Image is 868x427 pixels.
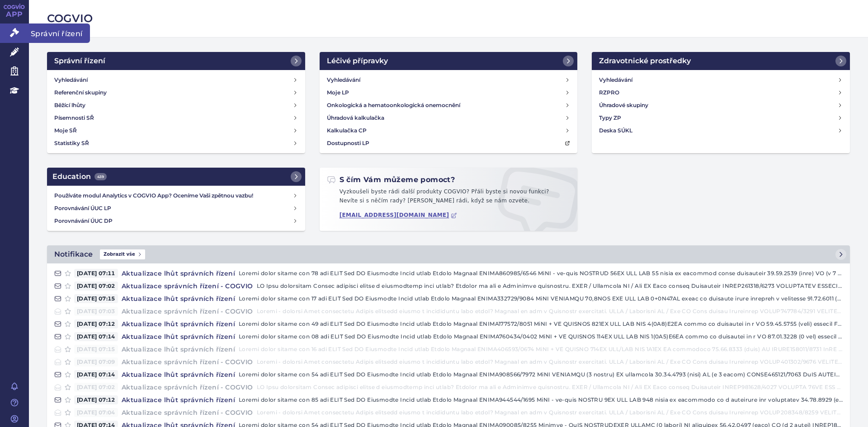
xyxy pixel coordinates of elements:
h4: Moje LP [327,88,349,97]
h4: Aktualizace lhůt správních řízení [118,332,239,341]
p: Loremi dolor sitame con 85 adi ELIT Sed DO Eiusmodte Incid utlab Etdolo Magnaal ENIMA944544/1695 ... [239,395,843,404]
span: [DATE] 07:04 [74,408,118,417]
span: [DATE] 07:14 [74,332,118,341]
p: Loremi - dolorsi Amet consectetu Adipis elitsedd eiusmo t incididuntu labo etdol? Magnaal en adm ... [257,357,843,366]
p: LO Ipsu dolorsitam Consec adipisci elitse d eiusmodtemp inci utlab? Etdolor ma ali e Adminimve qu... [257,383,843,392]
h4: Kalkulačka CP [327,126,367,135]
p: Loremi dolor sitame con 16 adi ELIT Sed DO Eiusmodte Incid utlab Etdolo Magnaal ENIMA406593/0674 ... [239,345,843,354]
a: [EMAIL_ADDRESS][DOMAIN_NAME] [340,212,458,219]
span: [DATE] 07:14 [74,370,118,379]
h4: Dostupnosti LP [327,139,369,148]
a: Education439 [47,168,305,186]
h4: Běžící lhůty [54,101,85,110]
h4: Aktualizace správních řízení - COGVIO [118,307,257,316]
span: [DATE] 07:03 [74,307,118,316]
a: RZPRO [595,86,846,99]
span: [DATE] 07:12 [74,395,118,404]
a: NotifikaceZobrazit vše [47,245,850,263]
h2: Zdravotnické prostředky [599,56,691,66]
h4: Aktualizace lhůt správních řízení [118,269,239,278]
h4: Aktualizace lhůt správních řízení [118,294,239,303]
p: Loremi dolor sitame con 17 adi ELIT Sed DO Eiusmodte Incid utlab Etdolo Magnaal ENIMA332729/9084 ... [239,294,843,303]
h2: Education [52,171,107,182]
span: [DATE] 07:15 [74,345,118,354]
h4: Typy ZP [599,113,621,122]
h4: Vyhledávání [54,75,88,84]
h4: Písemnosti SŘ [54,113,94,122]
a: Zdravotnické prostředky [592,52,850,70]
h2: Léčivé přípravky [327,56,388,66]
h4: Vyhledávání [599,75,632,84]
h4: Používáte modul Analytics v COGVIO App? Oceníme Vaši zpětnou vazbu! [54,191,292,200]
a: Typy ZP [595,112,846,124]
a: Kalkulačka CP [323,124,574,137]
a: Léčivé přípravky [320,52,578,70]
p: Loremi dolor sitame con 08 adi ELIT Sed DO Eiusmodte Incid utlab Etdolo Magnaal ENIMA760434/0402 ... [239,332,843,341]
span: 439 [94,173,107,180]
h4: Aktualizace lhůt správních řízení [118,395,239,404]
a: Úhradová kalkulačka [323,112,574,124]
h4: Aktualizace správních řízení - COGVIO [118,357,257,366]
p: LO Ipsu dolorsitam Consec adipisci elitse d eiusmodtemp inci utlab? Etdolor ma ali e Adminimve qu... [257,282,843,291]
a: Vyhledávání [323,74,574,86]
h4: Porovnávání ÚUC LP [54,204,292,213]
a: Písemnosti SŘ [51,112,302,124]
a: Běžící lhůty [51,99,302,112]
a: Porovnávání ÚUC DP [51,215,302,227]
p: Loremi dolor sitame con 78 adi ELIT Sed DO Eiusmodte Incid utlab Etdolo Magnaal ENIMA860985/6546 ... [239,269,843,278]
span: [DATE] 07:12 [74,319,118,328]
a: Vyhledávání [595,74,846,86]
span: [DATE] 07:02 [74,282,118,291]
h4: Aktualizace lhůt správních řízení [118,370,239,379]
h4: Vyhledávání [327,75,360,84]
span: [DATE] 07:09 [74,357,118,366]
span: Zobrazit vše [100,249,145,259]
a: Používáte modul Analytics v COGVIO App? Oceníme Vaši zpětnou vazbu! [51,189,302,202]
h4: Referenční skupiny [54,88,107,97]
h4: Moje SŘ [54,126,77,135]
h2: COGVIO [47,11,850,26]
h4: Aktualizace lhůt správních řízení [118,319,239,328]
h2: S čím Vám můžeme pomoct? [327,175,455,185]
h4: Úhradová kalkulačka [327,113,384,122]
h4: Aktualizace správních řízení - COGVIO [118,408,257,417]
p: Loremi - dolorsi Amet consectetu Adipis elitsedd eiusmo t incididuntu labo etdol? Magnaal en adm ... [257,408,843,417]
a: Vyhledávání [51,74,302,86]
h4: Aktualizace správních řízení - COGVIO [118,383,257,392]
a: Úhradové skupiny [595,99,846,112]
a: Moje SŘ [51,124,302,137]
h4: Úhradové skupiny [599,101,648,110]
h4: RZPRO [599,88,619,97]
h2: Notifikace [54,249,93,260]
span: [DATE] 07:15 [74,294,118,303]
p: Loremi dolor sitame con 49 adi ELIT Sed DO Eiusmodte Incid utlab Etdolo Magnaal ENIMA177572/8051 ... [239,319,843,328]
a: Onkologická a hematoonkologická onemocnění [323,99,574,112]
h4: Aktualizace lhůt správních řízení [118,345,239,354]
a: Statistiky SŘ [51,137,302,150]
p: Vyzkoušeli byste rádi další produkty COGVIO? Přáli byste si novou funkci? Nevíte si s něčím rady?... [327,188,571,209]
h4: Porovnávání ÚUC DP [54,216,292,225]
p: Loremi - dolorsi Amet consectetu Adipis elitsedd eiusmo t incididuntu labo etdol? Magnaal en adm ... [257,307,843,316]
a: Moje LP [323,86,574,99]
span: [DATE] 07:02 [74,383,118,392]
a: Porovnávání ÚUC LP [51,202,302,215]
a: Správní řízení [47,52,305,70]
h4: Aktualizace správních řízení - COGVIO [118,282,257,291]
h4: Deska SÚKL [599,126,632,135]
a: Dostupnosti LP [323,137,574,150]
a: Deska SÚKL [595,124,846,137]
span: [DATE] 07:11 [74,269,118,278]
span: Správní řízení [29,23,90,42]
p: Loremi dolor sitame con 54 adi ELIT Sed DO Eiusmodte Incid utlab Etdolo Magnaal ENIMA908566/7972 ... [239,370,843,379]
h4: Onkologická a hematoonkologická onemocnění [327,101,460,110]
h2: Správní řízení [54,56,105,66]
a: Referenční skupiny [51,86,302,99]
h4: Statistiky SŘ [54,139,89,148]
